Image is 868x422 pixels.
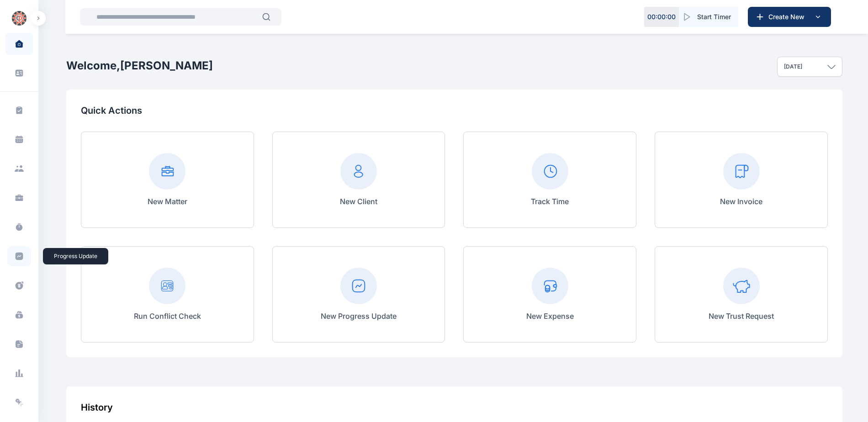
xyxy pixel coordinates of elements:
div: History [81,401,828,414]
span: Create New [765,12,812,21]
p: New Client [340,196,377,207]
p: New Expense [526,311,574,322]
p: New Progress Update [321,311,397,322]
p: Track Time [531,196,569,207]
p: Run Conflict Check [134,311,201,322]
p: Quick Actions [81,104,828,117]
p: New Trust Request [709,311,774,322]
p: 00 : 00 : 00 [647,12,676,21]
p: New Matter [148,196,187,207]
span: Start Timer [697,12,731,21]
button: Start Timer [679,7,738,27]
h2: Welcome, [PERSON_NAME] [66,58,213,73]
button: Create New [748,7,831,27]
p: New Invoice [720,196,762,207]
p: [DATE] [784,63,802,70]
